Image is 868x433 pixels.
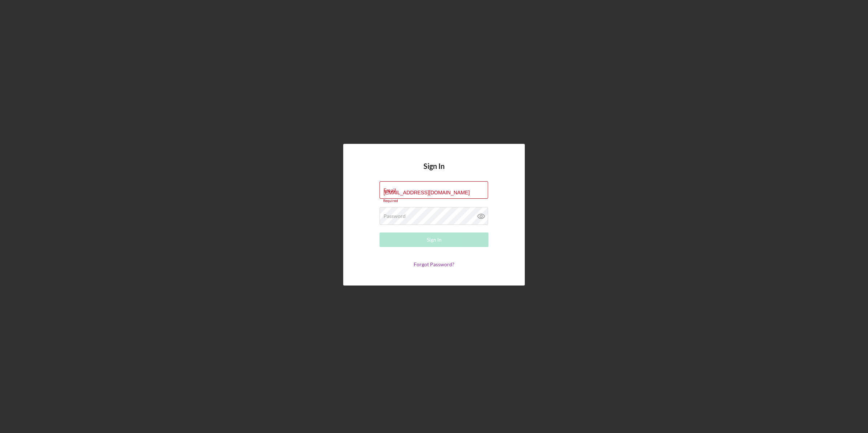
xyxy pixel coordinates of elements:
a: Forgot Password? [414,261,454,267]
div: Sign In [427,232,442,247]
label: Password [384,213,406,219]
button: Sign In [380,232,488,247]
div: Required [380,199,488,203]
label: Email [384,187,396,193]
h4: Sign In [423,162,445,181]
